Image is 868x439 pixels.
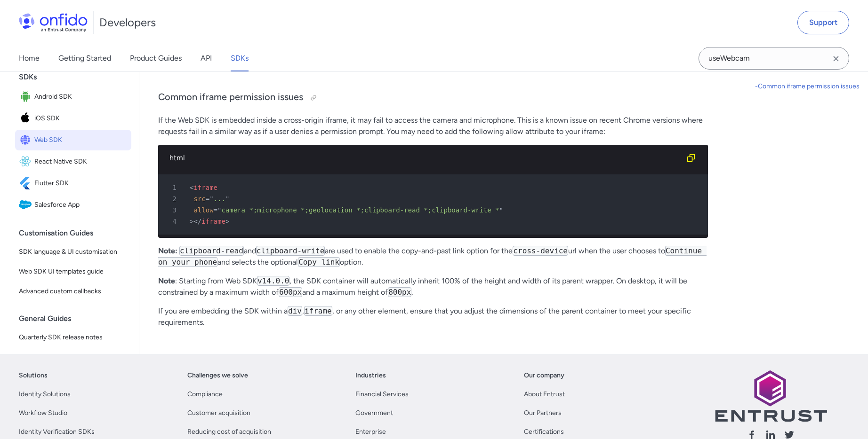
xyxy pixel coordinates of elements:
a: Solutions [19,370,48,381]
img: IconAndroid SDK [19,90,34,103]
span: camera *;microphone *;geolocation *;clipboard-read *;clipboard-write * [221,206,499,214]
span: React Native SDK [34,155,128,168]
strong: Note [158,276,175,285]
span: src [193,195,205,203]
a: IconSalesforce AppSalesforce App [15,195,131,215]
a: IconiOS SDKiOS SDK [15,108,131,129]
a: Financial Services [355,389,409,400]
a: Support [797,11,849,34]
a: Web SDK UI templates guide [15,262,131,281]
a: Identity Solutions [19,389,71,400]
img: Onfido Logo [19,13,88,32]
span: allow [193,206,213,214]
a: IconReact Native SDKReact Native SDK [15,151,131,172]
button: Copy code snippet button [682,149,700,167]
span: 4 [162,216,183,227]
code: v14.0.0 [257,276,289,286]
span: < [190,184,193,191]
a: About Entrust [524,389,565,400]
span: 1 [162,182,183,193]
code: clipboard-read [179,246,244,256]
a: SDK language & UI customisation [15,243,131,261]
span: Advanced custom callbacks [19,286,128,297]
p: If you are embedding the SDK within a , , or any other element, ensure that you adjust the dimens... [158,306,708,328]
a: Identity Verification SDKs [19,426,95,438]
a: Certifications [524,426,564,438]
div: html [169,152,682,164]
a: Government [355,408,393,419]
span: " [225,195,229,203]
img: IconSalesforce App [19,198,34,212]
span: Web SDK UI templates guide [19,266,128,277]
a: Workflow Studio [19,408,67,419]
a: Advanced custom callbacks [15,282,131,301]
a: Challenges we solve [187,370,248,381]
span: Salesforce App [34,198,128,212]
h1: Developers [99,15,156,30]
code: 600px [279,287,302,297]
p: : Starting from Web SDK , the SDK container will automatically inherit 100% of the height and wid... [158,275,708,298]
span: 2 [162,193,183,204]
a: Industries [355,370,386,381]
code: cross-device [513,246,568,256]
span: Flutter SDK [34,177,128,190]
code: Continue on your phone [158,246,707,267]
span: Quarterly SDK release notes [19,332,128,343]
code: 800px [388,287,411,297]
code: div [288,306,302,316]
span: > [190,218,193,225]
span: Web SDK [34,133,128,147]
span: </ [193,218,201,225]
span: Android SDK [34,90,128,103]
p: and are used to enable the copy-and-past link option for the url when the user chooses to and sel... [158,245,708,268]
span: = [206,195,209,203]
a: Getting Started [58,45,111,71]
img: IconWeb SDK [19,133,34,147]
p: If the Web SDK is embedded inside a cross-origin iframe, it may fail to access the camera and mic... [158,115,708,137]
a: Quarterly SDK release notes [15,328,131,347]
a: Customer acquisition [187,408,250,419]
a: API [201,45,212,71]
a: SDKs [231,45,249,71]
strong: Note: [158,246,177,255]
span: iframe [201,218,225,225]
svg: Clear search field button [830,53,842,64]
span: > [225,218,229,225]
a: SDK versioning policy [15,348,131,367]
h3: Common iframe permission issues [158,90,708,105]
a: Home [19,45,40,71]
a: -Common iframe permission issues [755,81,860,92]
img: IconiOS SDK [19,112,34,125]
div: Customisation Guides [19,224,135,243]
span: ... [214,195,225,203]
code: Copy link [298,257,340,267]
div: General Guides [19,309,135,328]
span: SDK versioning policy [19,352,128,363]
a: Our company [524,370,564,381]
img: IconFlutter SDK [19,177,34,190]
span: " [209,195,213,203]
span: SDK language & UI customisation [19,246,128,258]
span: " [499,206,503,214]
img: Entrust logo [714,370,827,422]
div: - Common iframe permission issues [755,81,860,92]
span: = [214,206,217,214]
span: 3 [162,204,183,216]
div: SDKs [19,68,135,86]
img: IconReact Native SDK [19,155,34,168]
span: iframe [193,184,217,191]
code: iframe [304,306,332,316]
a: Compliance [187,389,223,400]
a: Product Guides [130,45,182,71]
input: Onfido search input field [699,47,849,70]
span: iOS SDK [34,112,128,125]
a: Our Partners [524,408,562,419]
a: Enterprise [355,426,386,438]
a: IconAndroid SDKAndroid SDK [15,86,131,107]
a: IconFlutter SDKFlutter SDK [15,173,131,194]
a: Reducing cost of acquisition [187,426,271,438]
code: clipboard-write [256,246,325,256]
span: " [217,206,221,214]
a: IconWeb SDKWeb SDK [15,130,131,150]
